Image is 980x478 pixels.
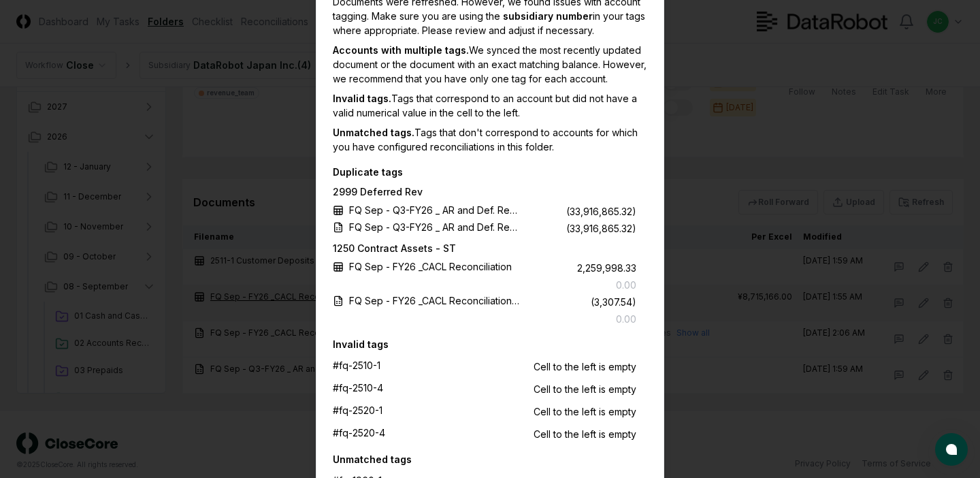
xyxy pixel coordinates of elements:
[333,259,528,274] a: FQ Sep - FY26 _CACL Reconciliation
[333,44,469,56] span: Accounts with multiple tags.
[349,203,519,217] div: FQ Sep - Q3-FY26 _ AR and Def. Revenue RF and Reconciliations
[349,259,512,274] div: FQ Sep - FY26 _CACL Reconciliation
[591,295,636,309] div: (3,307.54)
[566,204,636,219] div: (33,916,865.32)
[534,404,636,419] div: Cell to the left is empty
[577,261,636,275] div: 2,259,998.33
[333,43,647,86] p: We synced the most recently updated document or the document with an exact matching balance. Howe...
[616,278,636,292] div: 0.00
[566,221,636,236] div: (33,916,865.32)
[333,127,414,138] span: Unmatched tags.
[333,125,647,154] p: Tags that don't correspond to accounts for which you have configured reconciliations in this folder.
[333,403,382,417] div: #fq-2520-1
[503,10,593,22] span: subsidiary number
[333,337,636,351] div: Invalid tags
[534,360,636,374] div: Cell to the left is empty
[534,382,636,396] div: Cell to the left is empty
[333,452,636,466] div: Unmatched tags
[616,312,636,326] div: 0.00
[534,427,636,441] div: Cell to the left is empty
[333,220,536,234] a: FQ Sep - Q3-FY26 _ AR and Def. Revenue RF and Reconciliations.xlsx
[333,426,385,440] div: #fq-2520-4
[333,93,391,104] span: Invalid tags.
[333,293,536,308] a: FQ Sep - FY26 _CACL Reconciliation.xlsx
[333,165,636,179] div: Duplicate tags
[349,293,519,308] div: FQ Sep - FY26 _CACL Reconciliation.xlsx
[333,91,647,120] p: Tags that correspond to an account but did not have a valid numerical value in the cell to the left.
[333,381,383,395] div: #fq-2510-4
[349,220,519,234] div: FQ Sep - Q3-FY26 _ AR and Def. Revenue RF and Reconciliations.xlsx
[333,203,536,217] a: FQ Sep - Q3-FY26 _ AR and Def. Revenue RF and Reconciliations
[333,241,636,258] div: 1250 Contract Assets - ST
[333,358,380,372] div: #fq-2510-1
[333,185,636,202] div: 2999 Deferred Rev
